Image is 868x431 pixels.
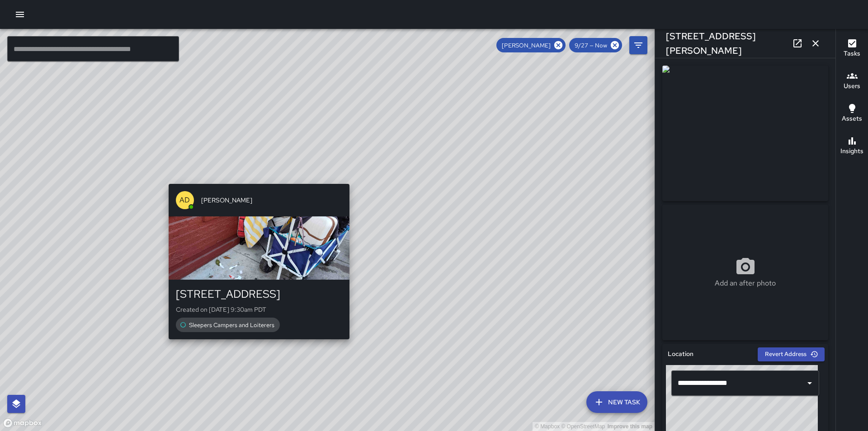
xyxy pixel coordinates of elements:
[176,287,342,301] div: [STREET_ADDRESS]
[569,38,622,52] div: 9/27 — Now
[169,184,349,339] button: AD[PERSON_NAME][STREET_ADDRESS]Created on [DATE] 9:30am PDTSleepers Campers and Loiterers
[201,196,342,205] span: [PERSON_NAME]
[666,29,788,58] h6: [STREET_ADDRESS][PERSON_NAME]
[836,130,868,163] button: Insights
[629,36,647,54] button: Filters
[844,81,860,91] h6: Users
[715,278,776,289] p: Add an after photo
[844,49,860,59] h6: Tasks
[758,347,825,361] button: Revert Address
[569,42,613,49] span: 9/27 — Now
[496,38,566,52] div: [PERSON_NAME]
[496,42,556,49] span: [PERSON_NAME]
[803,377,816,389] button: Open
[836,98,868,130] button: Assets
[842,114,862,124] h6: Assets
[840,146,863,156] h6: Insights
[836,65,868,98] button: Users
[586,391,647,413] button: New Task
[176,305,342,314] p: Created on [DATE] 9:30am PDT
[668,349,693,359] h6: Location
[184,321,280,329] span: Sleepers Campers and Loiterers
[836,33,868,65] button: Tasks
[662,66,828,201] img: request_images%2Fa26dc600-9bbe-11f0-86e0-e73ea67e62aa
[179,195,190,206] p: AD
